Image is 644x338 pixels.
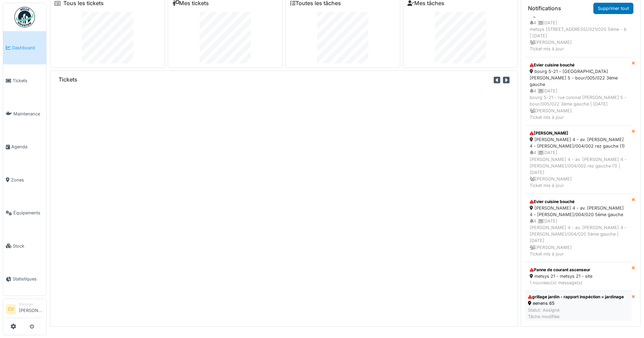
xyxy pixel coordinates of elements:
[530,149,627,189] div: 4 | [DATE] [PERSON_NAME] 4 - av. [PERSON_NAME] 4 - [PERSON_NAME]/004/002 rez gauche (1) | [DATE] ...
[13,276,43,282] span: Statistiques
[530,136,627,149] div: [PERSON_NAME] 4 - av. [PERSON_NAME] 4 - [PERSON_NAME]/004/002 rez gauche (1)
[13,77,43,84] span: Tickets
[525,57,632,126] a: Evier cuisine bouché bourg 5-21 - [GEOGRAPHIC_DATA][PERSON_NAME] 5 - bour/005/022 3ème gauche 4 |...
[530,205,627,218] div: [PERSON_NAME] 4 - av. [PERSON_NAME] 4 - [PERSON_NAME]/004/020 5ème gauche
[59,76,77,83] h6: Tickets
[530,199,627,205] div: Evier cuisine bouché
[3,197,46,230] a: Équipements
[530,273,627,279] div: metsys 21 - metsys 21 - site
[11,177,43,183] span: Zones
[3,31,46,64] a: Dashboard
[3,130,46,164] a: Agenda
[525,125,632,194] a: [PERSON_NAME] [PERSON_NAME] 4 - av. [PERSON_NAME] 4 - [PERSON_NAME]/004/002 rez gauche (1) 4 |[DA...
[525,291,632,323] a: grillage jardin - rapport inspéction = jardinage eenens 65 Statut: AssignéTâche modifiée
[530,130,627,136] div: [PERSON_NAME]
[3,97,46,130] a: Maintenance
[528,294,624,300] div: grillage jardin - rapport inspéction = jardinage
[3,229,46,263] a: Stock
[19,302,43,316] li: [PERSON_NAME]
[530,279,627,286] div: 1 nouveau(x) message(s)
[19,302,43,307] div: Manager
[528,300,624,306] div: eenens 65
[525,194,632,262] a: Evier cuisine bouché [PERSON_NAME] 4 - av. [PERSON_NAME] 4 - [PERSON_NAME]/004/020 5ème gauche 4 ...
[3,163,46,197] a: Zones
[528,5,561,12] h6: Notifications
[3,64,46,98] a: Tickets
[13,243,43,249] span: Stock
[13,111,43,117] span: Maintenance
[13,210,43,216] span: Équipements
[530,267,627,273] div: Panne de courant ascenseur
[11,143,43,150] span: Agenda
[530,88,627,121] div: 4 | [DATE] bourg 5-21 - rue colonel [PERSON_NAME] 5 - bour/005/022 3ème gauche | [DATE] [PERSON_N...
[530,218,627,257] div: 4 | [DATE] [PERSON_NAME] 4 - av. [PERSON_NAME] 4 - [PERSON_NAME]/004/020 5ème gauche | [DATE] [PE...
[6,302,43,318] a: CV Manager[PERSON_NAME]
[593,3,633,14] a: Supprimer tout
[6,304,16,314] li: CV
[530,68,627,88] div: bourg 5-21 - [GEOGRAPHIC_DATA][PERSON_NAME] 5 - bour/005/022 3ème gauche
[528,307,624,320] div: Statut: Assigné Tâche modifiée
[530,62,627,68] div: Evier cuisine bouché
[525,262,632,291] a: Panne de courant ascenseur metsys 21 - metsys 21 - site 1 nouveau(x) message(s)
[12,45,43,51] span: Dashboard
[530,20,627,52] div: 4 | [DATE] metsys [STREET_ADDRESS]/021/020 5ème - b | [DATE] [PERSON_NAME] Ticket mis à jour
[14,7,35,27] img: Badge_color-CXgf-gQk.svg
[3,263,46,296] a: Statistiques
